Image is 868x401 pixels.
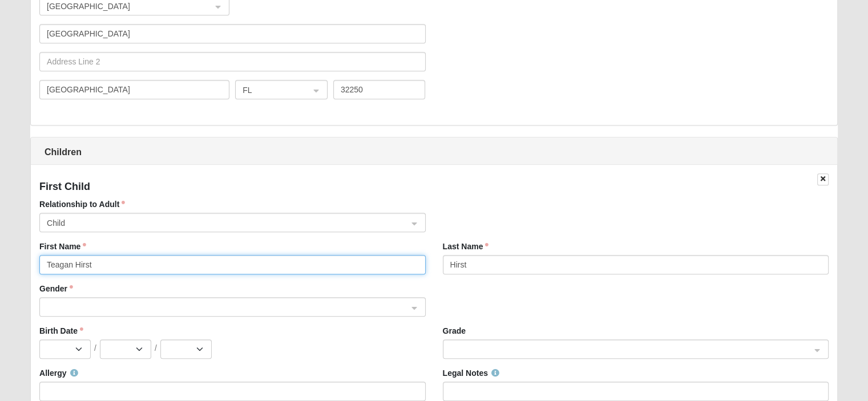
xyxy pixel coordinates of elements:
label: Birth Date [39,325,83,337]
h1: Children [31,147,837,157]
label: Legal Notes [443,367,499,379]
label: First Name [39,241,86,252]
span: / [155,342,157,354]
label: Gender [39,283,73,294]
label: Relationship to Adult [39,199,125,210]
input: Address Line 2 [39,52,425,71]
h4: First Child [39,181,829,193]
input: Address Line 1 [39,24,425,43]
input: City [39,80,229,99]
label: Allergy [39,367,78,379]
span: Child [47,217,407,229]
span: / [94,342,96,354]
span: FL [243,84,300,96]
label: Last Name [443,241,489,252]
input: Zip [333,80,426,99]
label: Grade [443,325,466,337]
